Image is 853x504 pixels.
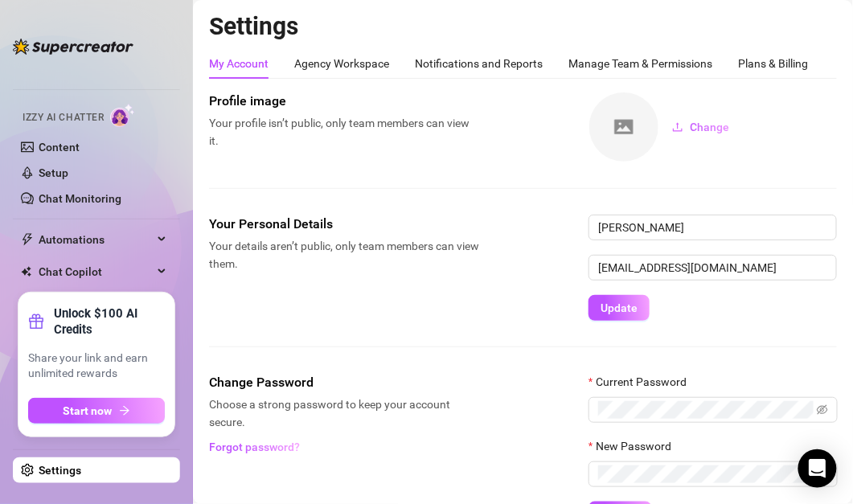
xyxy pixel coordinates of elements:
span: Share your link and earn unlimited rewards [28,350,165,382]
button: Update [588,295,650,321]
input: Enter name [588,215,837,240]
img: logo-BBDzfeDw.svg [13,39,133,55]
img: Chat Copilot [21,266,31,277]
span: Change Password [209,373,479,392]
span: Update [601,301,638,314]
span: Automations [39,227,153,252]
label: New Password [588,437,682,455]
a: Settings [39,464,81,477]
input: New Password [598,465,814,483]
div: Plans & Billing [738,55,808,72]
input: Current Password [598,401,814,419]
a: Chat Monitoring [39,192,121,205]
span: eye-invisible [817,404,828,416]
span: arrow-right [119,405,130,416]
span: Profile image [209,92,479,111]
span: upload [672,121,683,133]
span: Forgot password? [210,440,301,453]
span: Choose a strong password to keep your account secure. [209,395,479,431]
strong: Unlock $100 AI Credits [54,305,165,338]
span: Izzy AI Chatter [23,110,104,125]
div: Agency Workspace [294,55,389,72]
span: gift [28,313,44,330]
button: Start nowarrow-right [28,398,165,424]
span: Your profile isn’t public, only team members can view it. [209,114,479,150]
img: AI Chatter [110,104,135,127]
h2: Settings [209,11,837,42]
span: Your details aren’t public, only team members can view them. [209,237,479,272]
button: Forgot password? [209,434,301,460]
span: thunderbolt [21,233,34,246]
div: Manage Team & Permissions [568,55,712,72]
span: Change [690,121,729,133]
button: Change [659,114,742,140]
img: square-placeholder.png [589,92,658,162]
input: Enter new email [588,255,837,281]
a: Setup [39,166,68,179]
div: My Account [209,55,269,72]
span: Your Personal Details [209,215,479,234]
span: Chat Copilot [39,259,153,285]
div: Notifications and Reports [415,55,543,72]
span: Start now [64,404,113,417]
div: Open Intercom Messenger [798,449,837,488]
label: Current Password [588,373,697,391]
a: Content [39,141,80,154]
